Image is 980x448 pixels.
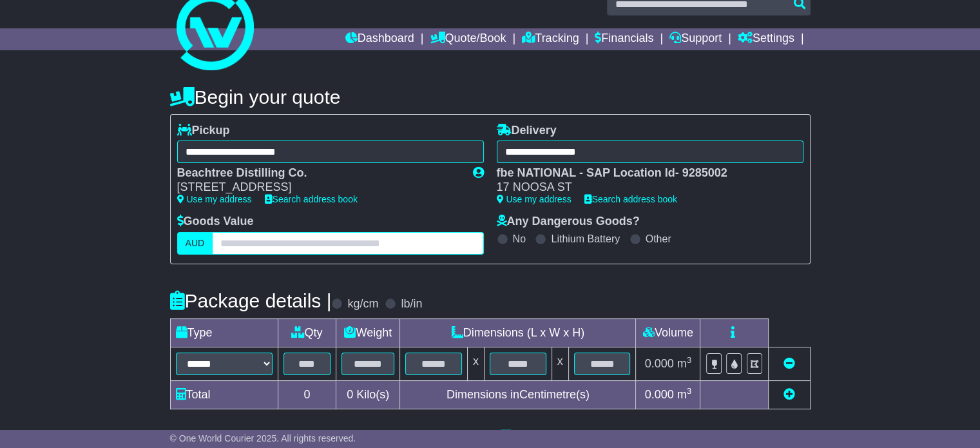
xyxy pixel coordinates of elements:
[645,388,674,401] span: 0.000
[595,28,653,50] a: Financials
[401,297,422,311] label: lb/in
[177,124,230,138] label: Pickup
[177,166,460,180] div: Beachtree Distilling Co.
[170,86,811,108] h4: Begin your quote
[497,180,791,195] div: 17 NOOSA ST
[552,347,568,380] td: x
[400,380,636,409] td: Dimensions in Centimetre(s)
[497,194,572,204] a: Use my address
[467,347,484,380] td: x
[345,28,414,50] a: Dashboard
[170,318,278,347] td: Type
[400,318,636,347] td: Dimensions (L x W x H)
[336,318,400,347] td: Weight
[170,380,278,409] td: Total
[551,233,620,245] label: Lithium Battery
[170,433,356,443] span: © One World Courier 2025. All rights reserved.
[177,194,252,204] a: Use my address
[677,357,692,370] span: m
[522,28,579,50] a: Tracking
[278,318,336,347] td: Qty
[177,232,213,255] label: AUD
[497,166,791,180] div: fbe NATIONAL - SAP Location Id- 9285002
[336,380,400,409] td: Kilo(s)
[738,28,794,50] a: Settings
[783,357,795,370] a: Remove this item
[278,380,336,409] td: 0
[677,388,692,401] span: m
[646,233,671,245] label: Other
[265,194,358,204] a: Search address book
[497,124,557,138] label: Delivery
[645,357,674,370] span: 0.000
[687,386,692,396] sup: 3
[347,297,378,311] label: kg/cm
[177,180,460,195] div: [STREET_ADDRESS]
[430,28,506,50] a: Quote/Book
[347,388,353,401] span: 0
[584,194,677,204] a: Search address book
[636,318,700,347] td: Volume
[513,233,526,245] label: No
[687,355,692,365] sup: 3
[170,290,332,311] h4: Package details |
[497,215,640,229] label: Any Dangerous Goods?
[669,28,722,50] a: Support
[177,215,254,229] label: Goods Value
[783,388,795,401] a: Add new item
